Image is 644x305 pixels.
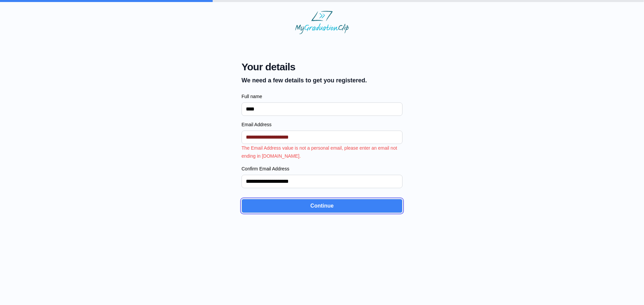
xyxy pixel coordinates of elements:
label: Full name [241,93,402,100]
button: Continue [241,199,402,213]
span: The Email Address value is not a personal email, please enter an email not ending in [DOMAIN_NAME]. [241,145,397,159]
img: MyGraduationClip [295,11,349,34]
span: Your details [241,61,367,73]
label: Email Address [241,121,402,128]
p: We need a few details to get you registered. [241,76,367,85]
label: Confirm Email Address [241,165,402,172]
